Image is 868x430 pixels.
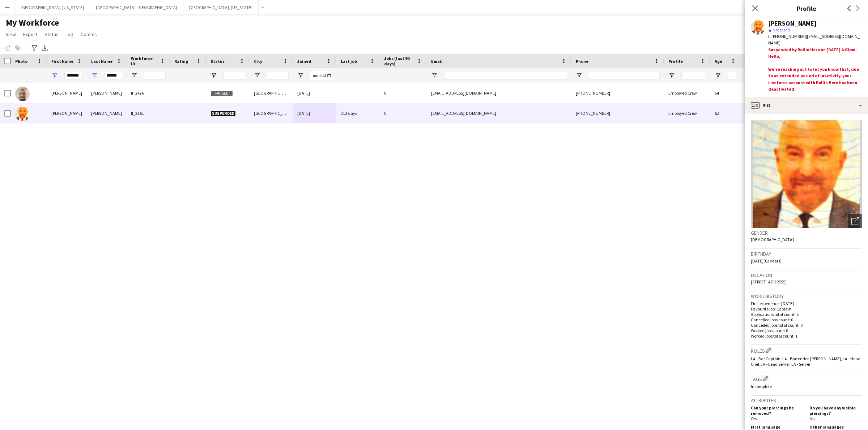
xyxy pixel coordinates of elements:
[341,58,357,64] span: Last job
[91,72,98,79] button: Open Filter Menu
[6,31,16,38] span: View
[250,83,293,103] div: [GEOGRAPHIC_DATA]
[90,0,183,14] button: [GEOGRAPHIC_DATA], [GEOGRAPHIC_DATA]
[751,279,787,285] span: [STREET_ADDRESS]
[144,71,166,80] input: Workforce ID Filter Input
[91,58,112,64] span: Last Name
[30,44,39,52] app-action-btn: Advanced filters
[589,71,660,80] input: Phone Filter Input
[751,384,862,389] p: Incomplete
[51,58,73,64] span: First Name
[751,272,862,278] h3: Location
[745,97,868,114] div: Bio
[751,301,862,306] p: First experience: [DATE]
[384,56,414,66] span: Jobs (last 90 days)
[745,4,868,13] h3: Profile
[751,424,804,430] h5: First language
[297,58,311,64] span: Joined
[715,72,721,79] button: Open Filter Menu
[87,83,127,103] div: [PERSON_NAME]
[127,103,170,123] div: lf_2161
[751,322,862,328] p: Cancelled jobs total count: 0
[809,416,814,421] span: No
[210,111,236,116] span: Suspended
[78,30,100,39] a: Comms
[210,72,217,79] button: Open Filter Menu
[293,103,336,123] div: [DATE]
[751,258,782,264] span: [DATE] (62 years)
[15,58,27,64] span: Photo
[751,120,862,228] img: Crew avatar or photo
[131,56,157,66] span: Workforce ID
[751,356,860,367] span: LA - Bar Captain, LA - Bartender, [PERSON_NAME], LA - Head Chef, LA - Lead Server, LA - Server
[751,328,862,333] p: Worked jobs count: 0
[66,31,73,38] span: Tag
[751,312,862,317] p: Applications total count: 5
[63,30,76,39] a: Tag
[293,83,336,103] div: [DATE]
[254,58,262,64] span: City
[444,71,567,80] input: Email Filter Input
[380,103,427,123] div: 0
[664,83,710,103] div: Employed Crew
[773,27,790,32] span: Not rated
[427,103,571,123] div: [EMAIL_ADDRESS][DOMAIN_NAME]
[427,83,571,103] div: [EMAIL_ADDRESS][DOMAIN_NAME]
[751,317,862,322] p: Cancelled jobs count: 0
[751,251,862,257] h3: Birthday
[6,17,59,28] span: My Workforce
[728,71,736,80] input: Age Filter Input
[668,72,675,79] button: Open Filter Menu
[768,47,862,94] div: Suspended by Rollin Hero on [DATE] 4:03pm:
[768,20,817,27] div: [PERSON_NAME]
[668,58,683,64] span: Profile
[571,103,664,123] div: [PHONE_NUMBER]
[576,58,588,64] span: Phone
[210,91,233,96] span: Paused
[431,72,438,79] button: Open Filter Menu
[751,416,757,421] span: Yes
[210,58,225,64] span: Status
[751,375,862,382] h3: Tags
[131,72,137,79] button: Open Filter Menu
[42,30,61,39] a: Status
[664,103,710,123] div: Employed Crew
[809,424,862,430] h5: Other languages
[751,397,862,404] h3: Attributes
[751,405,804,416] h5: Can your piercings be removed?
[87,103,127,123] div: [PERSON_NAME]
[751,237,794,242] span: [DEMOGRAPHIC_DATA]
[44,31,59,38] span: Status
[15,107,30,121] img: Michael Rogers
[104,71,122,80] input: Last Name Filter Input
[336,103,380,123] div: 313 days
[710,83,741,103] div: 54
[41,44,49,52] app-action-btn: Export XLSX
[81,31,97,38] span: Comms
[174,58,188,64] span: Rating
[768,34,806,39] span: t. [PHONE_NUMBER]
[751,333,862,339] p: Worked jobs total count: 1
[380,83,427,103] div: 0
[183,0,259,14] button: [GEOGRAPHIC_DATA], [US_STATE]
[250,103,293,123] div: [GEOGRAPHIC_DATA]
[23,31,37,38] span: Export
[751,230,862,236] h3: Gender
[127,83,170,103] div: lf_2476
[310,71,332,80] input: Joined Filter Input
[681,71,706,80] input: Profile Filter Input
[15,87,30,101] img: Michael rogers
[768,34,860,45] span: | [EMAIL_ADDRESS][DOMAIN_NAME]
[768,66,862,92] div: We're reaching out to let you know that, due to an extended period of inactivity, your Liveforce ...
[576,72,582,79] button: Open Filter Menu
[224,71,245,80] input: Status Filter Input
[571,83,664,103] div: [PHONE_NUMBER]
[710,103,741,123] div: 62
[768,53,862,60] div: Hello,
[254,72,260,79] button: Open Filter Menu
[15,0,90,14] button: [GEOGRAPHIC_DATA], [US_STATE]
[20,30,40,39] a: Export
[51,72,58,79] button: Open Filter Menu
[751,293,862,299] h3: Work history
[751,347,862,354] h3: Roles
